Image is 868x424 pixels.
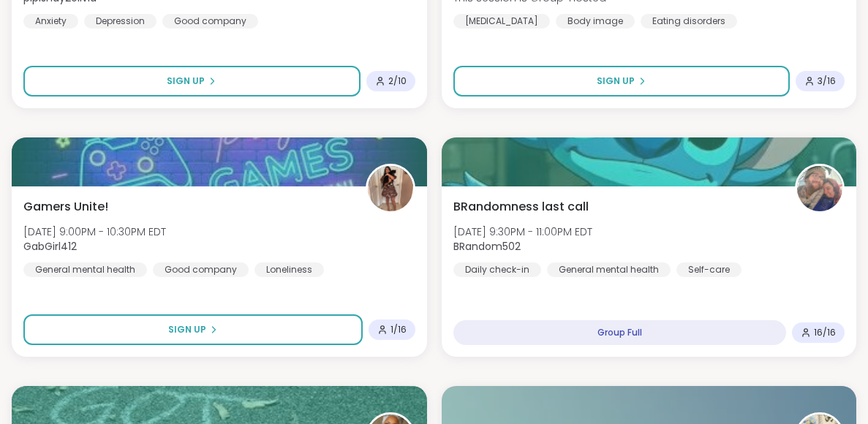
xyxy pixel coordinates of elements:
[388,75,407,87] span: 2 / 10
[84,14,156,29] div: Depression
[797,166,842,211] img: BRandom502
[153,262,249,277] div: Good company
[168,323,206,336] span: Sign Up
[23,314,363,345] button: Sign Up
[162,14,258,29] div: Good company
[676,262,741,277] div: Self-care
[453,239,521,254] b: BRandom502
[453,320,787,345] div: Group Full
[453,224,592,239] span: [DATE] 9:30PM - 11:00PM EDT
[597,75,635,88] span: Sign Up
[23,14,78,29] div: Anxiety
[453,198,589,216] span: BRandomness last call
[23,262,147,277] div: General mental health
[368,166,413,211] img: GabGirl412
[390,324,407,336] span: 1 / 16
[818,75,836,87] span: 3 / 16
[254,262,324,277] div: Loneliness
[23,198,108,216] span: Gamers Unite!
[23,224,166,239] span: [DATE] 9:00PM - 10:30PM EDT
[453,66,790,96] button: Sign Up
[23,239,77,254] b: GabGirl412
[23,66,361,96] button: Sign Up
[641,14,737,29] div: Eating disorders
[453,262,541,277] div: Daily check-in
[453,14,550,29] div: [MEDICAL_DATA]
[814,327,836,338] span: 16 / 16
[167,75,205,88] span: Sign Up
[556,14,635,29] div: Body image
[547,262,671,277] div: General mental health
